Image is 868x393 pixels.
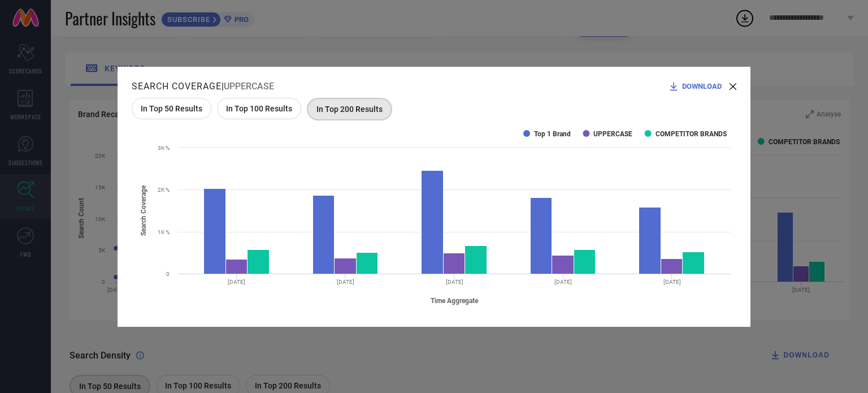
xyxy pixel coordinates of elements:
[682,82,722,90] span: DOWNLOAD
[668,81,727,92] div: Download
[132,81,274,92] div: |
[158,145,170,151] text: 3K %
[431,297,479,305] tspan: Time Aggregate
[158,229,170,235] text: 1K %
[132,81,222,92] h1: Search Coverage
[224,81,274,92] span: UPPERCASE
[534,130,571,138] text: Top 1 Brand
[316,105,383,114] span: In Top 200 Results
[446,279,463,285] text: [DATE]
[140,185,147,236] tspan: Search Coverage
[663,279,681,285] text: [DATE]
[166,271,170,277] text: 0
[593,130,632,138] text: UPPERCASE
[226,104,292,113] span: In Top 100 Results
[158,187,170,193] text: 2K %
[228,279,245,285] text: [DATE]
[656,130,727,138] text: COMPETITOR BRANDS
[141,104,202,113] span: In Top 50 Results
[337,279,354,285] text: [DATE]
[554,279,572,285] text: [DATE]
